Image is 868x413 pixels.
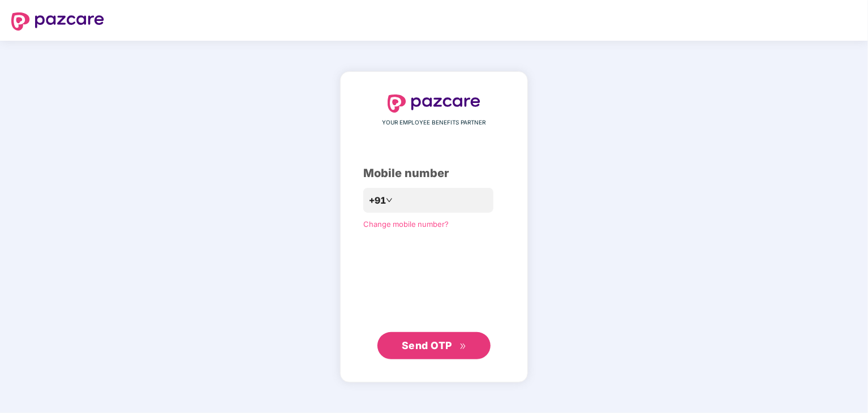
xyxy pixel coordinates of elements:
[369,193,386,208] span: +91
[402,339,452,351] span: Send OTP
[459,343,467,350] span: double-right
[388,94,480,113] img: logo
[11,12,104,31] img: logo
[363,165,505,182] div: Mobile number
[377,332,491,359] button: Send OTPdouble-right
[363,220,449,229] a: Change mobile number?
[386,197,393,204] span: down
[383,118,486,127] span: YOUR EMPLOYEE BENEFITS PARTNER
